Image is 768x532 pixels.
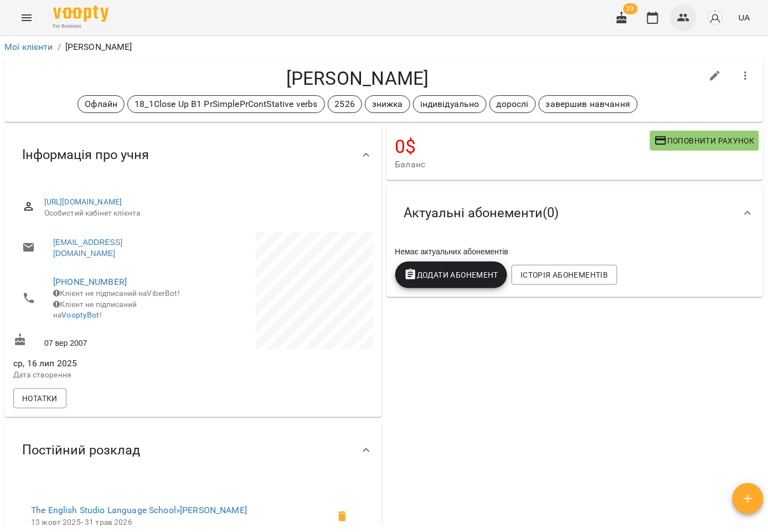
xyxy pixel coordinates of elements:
button: UA [734,7,755,28]
span: UA [739,12,750,23]
h4: 0 $ [395,135,650,158]
div: завершив навчання [539,95,638,113]
a: The English Studio Language School»[PERSON_NAME] [31,505,247,516]
button: Menu [13,4,40,31]
span: Інформація про учня [22,146,149,163]
p: [PERSON_NAME] [65,40,132,54]
span: Історія абонементів [520,268,608,282]
button: Поповнити рахунок [650,131,759,151]
span: Видалити клієнта з групи Бедян Діана для курсу Бедян Діана? [329,503,355,530]
p: завершив навчання [546,98,631,111]
span: Додати Абонемент [404,268,499,282]
div: 07 вер 2007 [11,331,193,351]
a: [URL][DOMAIN_NAME] [44,197,122,206]
span: Нотатки [22,392,58,405]
p: індивідуально [420,98,480,111]
div: індивідуально [413,95,487,113]
span: Актуальні абонементи ( 0 ) [404,204,559,222]
span: Поповнити рахунок [654,134,755,147]
span: Особистий кабінет клієнта [44,208,364,219]
p: Дата створення [13,370,191,381]
div: 2526 [328,95,363,113]
button: Нотатки [13,388,66,408]
button: Додати Абонемент [395,262,508,288]
div: 18_1Close Up B1 PrSimplePrContStative verbs [127,95,324,113]
a: [PHONE_NUMBER] [53,277,127,287]
div: знижка [365,95,410,113]
span: Клієнт не підписаний на ViberBot! [53,289,180,298]
p: 18_1Close Up B1 PrSimplePrContStative verbs [135,98,317,111]
span: Баланс [395,158,650,171]
p: дорослі [497,98,529,111]
a: Мої клієнти [4,42,53,52]
span: For Business [53,23,109,30]
nav: breadcrumb [4,40,764,54]
div: Постійний розклад [4,422,382,479]
p: знижка [372,98,403,111]
h4: [PERSON_NAME] [13,67,702,90]
span: ср, 16 лип 2025 [13,357,191,370]
p: 13 жовт 2025 - 31 трав 2026 [31,518,329,529]
a: [EMAIL_ADDRESS][DOMAIN_NAME] [53,237,182,259]
span: 23 [623,3,638,14]
div: Актуальні абонементи(0) [386,185,764,242]
div: Інформація про учня [4,126,382,183]
div: Немає актуальних абонементів [393,244,757,259]
a: VooptyBot [61,310,99,319]
div: Офлайн [78,95,125,113]
div: дорослі [489,95,536,113]
button: Історія абонементів [512,265,617,285]
img: Voopty Logo [53,6,109,22]
p: 2526 [335,98,355,111]
li: / [58,40,61,54]
span: Клієнт не підписаний на ! [53,300,137,320]
p: Офлайн [85,98,117,111]
img: avatar_s.png [708,10,723,25]
span: Постійний розклад [22,442,140,459]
